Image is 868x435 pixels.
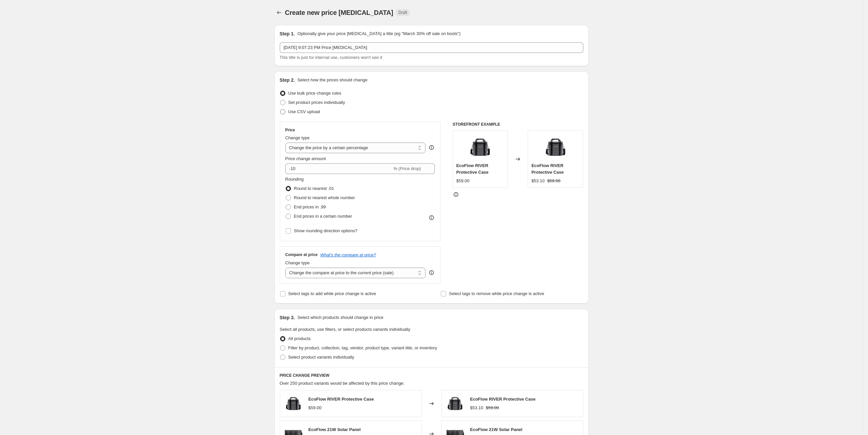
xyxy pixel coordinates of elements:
[456,178,470,184] div: $59.00
[309,397,374,402] span: EcoFlow RIVER Protective Case
[470,427,522,432] span: EcoFlow 21W Solar Panel
[280,77,295,83] h2: Step 2.
[280,314,295,321] h2: Step 3.
[280,381,405,386] span: Over 250 product variants would be affected by this price change:
[467,134,493,160] img: ecoflow-river-protective-case-accessory-28208267624521_80x.jpg
[285,252,318,257] h3: Compare at price
[285,177,304,182] span: Rounding
[285,127,295,133] h3: Price
[288,291,376,296] span: Select tags to add while price change is active
[542,134,569,160] img: ecoflow-river-protective-case-accessory-28208267624521_80x.jpg
[297,314,383,321] p: Select which products should change in price
[393,166,421,171] span: % (Price drop)
[285,135,310,140] span: Change type
[309,405,322,411] div: $59.00
[294,228,357,233] span: Show rounding direction options?
[453,122,583,127] h6: STOREFRONT EXAMPLE
[288,91,341,96] span: Use bulk price change rules
[297,30,460,37] p: Optionally give your price [MEDICAL_DATA] a title (eg "March 30% off sale on boots")
[428,269,435,276] div: help
[280,30,295,37] h2: Step 1.
[428,144,435,151] div: help
[297,77,367,83] p: Select how the prices should change
[285,163,392,174] input: -15
[285,9,393,16] span: Create new price [MEDICAL_DATA]
[470,397,536,402] span: EcoFlow RIVER Protective Case
[283,394,303,413] img: ecoflow-river-protective-case-accessory-28208267624521_80x.jpg
[288,336,311,341] span: All products
[274,8,284,17] button: Price change jobs
[288,355,354,360] span: Select product variants individually
[280,42,583,53] input: 30% off holiday sale
[280,373,583,378] h6: PRICE CHANGE PREVIEW
[449,291,544,296] span: Select tags to remove while price change is active
[470,405,483,411] div: $53.10
[294,214,352,219] span: End prices in a certain number
[456,163,489,175] span: EcoFlow RIVER Protective Case
[280,55,382,60] span: This title is just for internal use, customers won't see it
[398,10,407,15] span: Draft
[294,186,334,191] span: Round to nearest .01
[547,178,560,184] strike: $59.00
[285,260,310,265] span: Change type
[288,345,437,350] span: Filter by product, collection, tag, vendor, product type, variant title, or inventory
[309,427,361,432] span: EcoFlow 21W Solar Panel
[294,195,355,200] span: Round to nearest whole number
[320,252,376,257] button: What's the compare at price?
[445,394,465,413] img: ecoflow-river-protective-case-accessory-28208267624521_80x.jpg
[285,156,326,161] span: Price change amount
[531,178,545,184] div: $53.10
[288,109,320,114] span: Use CSV upload
[280,327,410,332] span: Select all products, use filters, or select products variants individually
[294,204,326,209] span: End prices in .99
[288,100,345,105] span: Set product prices individually
[531,163,564,175] span: EcoFlow RIVER Protective Case
[486,405,499,411] strike: $59.00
